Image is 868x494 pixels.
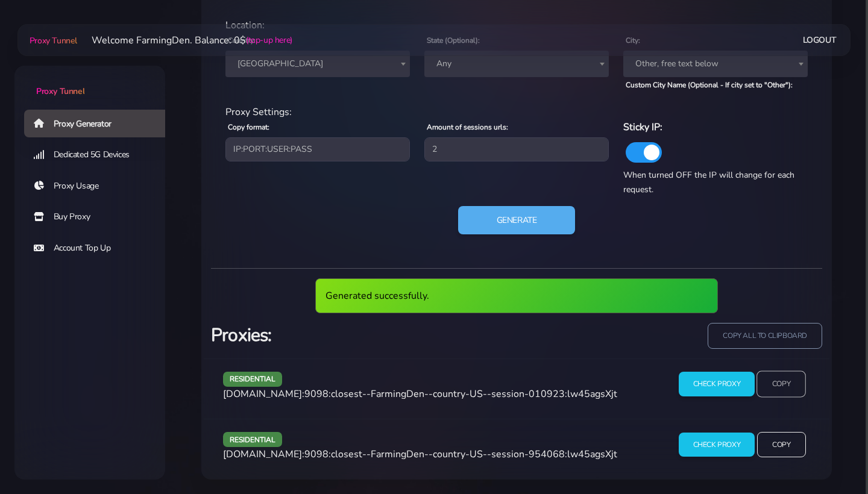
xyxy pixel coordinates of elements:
[315,278,718,313] div: Generated successfully.
[225,51,410,77] span: United States of America
[211,323,509,348] h3: Proxies:
[246,34,292,46] a: (top-up here)
[223,387,617,401] span: [DOMAIN_NAME]:9098:closest--FarmingDen--country-US--session-010923:lw45agsXjt
[810,436,853,479] iframe: Webchat Widget
[218,18,815,33] div: Location:
[626,80,793,90] label: Custom City Name (Optional - If city set to "Other"):
[233,55,403,72] span: United States of America
[30,35,77,46] span: Proxy Tunnel
[24,203,175,231] a: Buy Proxy
[757,432,805,458] input: Copy
[458,206,576,235] button: Generate
[228,122,269,133] label: Copy format:
[36,86,84,97] span: Proxy Tunnel
[679,433,755,457] input: Check Proxy
[27,31,77,50] a: Proxy Tunnel
[24,234,175,262] a: Account Top Up
[223,448,617,461] span: [DOMAIN_NAME]:9098:closest--FarmingDen--country-US--session-954068:lw45agsXjt
[14,66,165,98] a: Proxy Tunnel
[803,29,837,51] a: Logout
[77,33,292,48] li: Welcome FarmingDen. Balance: 0$
[223,432,282,447] span: residential
[756,371,806,398] input: Copy
[623,169,794,195] span: When turned OFF the IP will change for each request.
[708,323,822,349] input: copy all to clipboard
[218,105,815,119] div: Proxy Settings:
[24,172,175,200] a: Proxy Usage
[679,372,755,396] input: Check Proxy
[427,122,508,133] label: Amount of sessions urls:
[623,51,808,77] span: Other, free text below
[24,141,175,169] a: Dedicated 5G Devices
[631,55,800,72] span: Other, free text below
[24,110,175,137] a: Proxy Generator
[223,372,282,387] span: residential
[432,55,602,72] span: Any
[623,119,808,135] h6: Sticky IP:
[424,51,609,77] span: Any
